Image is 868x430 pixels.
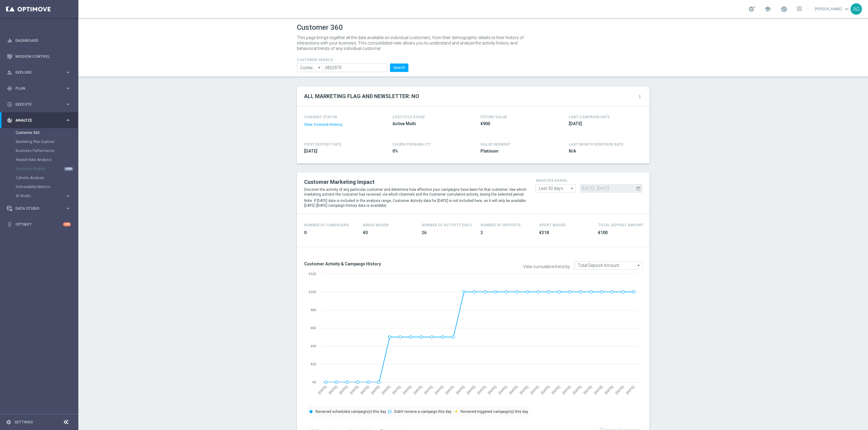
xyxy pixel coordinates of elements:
[16,175,63,180] a: Cohorts Analysis
[480,223,520,227] h4: Number of Deposits
[65,70,71,75] i: keyboard_arrow_right
[7,70,71,75] button: person_search Explore keyboard_arrow_right
[16,193,71,198] button: BI Studio keyboard_arrow_right
[7,102,65,107] div: Execute
[6,419,11,425] i: settings
[311,362,316,366] text: €20
[15,119,65,122] span: Analyze
[402,385,412,395] text: [DATE]
[7,70,65,75] div: Explore
[7,54,71,59] button: Mission Control
[63,222,71,226] div: +10
[569,121,639,127] span: 2025-02-27
[304,198,527,208] p: Note: if [DATE] date is included in the analysis range, Customer Activity data for [DATE] is not ...
[65,193,71,199] i: keyboard_arrow_right
[297,63,323,72] input: Contains
[764,6,771,12] span: school
[466,385,476,395] text: [DATE]
[461,410,528,414] text: Received triggered campaign(s) this day
[7,206,71,211] button: Data Studio keyboard_arrow_right
[370,385,380,395] text: [DATE]
[15,71,65,74] span: Explore
[349,385,359,395] text: [DATE]
[476,385,486,395] text: [DATE]
[615,385,624,395] text: [DATE]
[360,385,370,395] text: [DATE]
[16,182,78,191] div: Deliverability Metrics
[7,102,12,107] i: play_circle_outline
[498,385,508,395] text: [DATE]
[536,178,642,183] h4: analysis range
[16,148,63,153] a: Business Performance
[392,385,401,395] text: [DATE]
[455,385,465,395] text: [DATE]
[16,130,63,135] a: Customer 360
[598,223,644,227] h4: Total Deposit Amount
[851,3,862,15] div: AG
[434,385,444,395] text: [DATE]
[569,142,624,147] span: LAST MONTH RESPONSE RATE
[16,194,65,198] div: BI Studio
[814,5,851,14] a: [PERSON_NAME]keyboard_arrow_down
[530,385,539,395] text: [DATE]
[390,63,408,72] button: Search
[394,410,451,414] text: Didn't receive a campaign this day
[14,420,33,424] a: Settings
[7,118,71,123] button: track_changes Analyze keyboard_arrow_right
[569,115,610,119] h4: LAST CAMPAIGN DATE
[480,115,507,119] h4: FUTURE VALUE
[480,121,551,127] span: €900
[309,290,316,294] text: €100
[583,385,593,395] text: [DATE]
[508,385,518,395] text: [DATE]
[316,64,322,72] i: arrow_drop_down
[422,230,473,236] span: 26
[16,194,59,198] span: BI Studio
[65,85,71,91] i: keyboard_arrow_right
[480,148,551,154] span: Platinum
[561,385,571,395] text: [DATE]
[65,206,71,211] i: keyboard_arrow_right
[15,207,65,210] span: Data Studio
[539,223,566,227] h4: Sport Wager
[593,385,603,395] text: [DATE]
[15,32,71,48] a: Dashboard
[569,148,639,154] span: N/A
[625,385,635,395] text: [DATE]
[7,38,71,43] button: equalizer Dashboard
[304,142,341,147] h4: FIRST DEPOSIT DATE
[297,23,649,32] h1: Customer 360
[311,308,316,312] text: €80
[598,230,649,236] span: €100
[423,385,433,395] text: [DATE]
[480,230,532,236] span: 3
[7,86,12,91] i: gps_fixed
[16,164,78,173] div: Predictive Models
[7,102,71,107] button: play_circle_outline Execute keyboard_arrow_right
[540,385,550,395] text: [DATE]
[317,385,327,395] text: [DATE]
[843,6,850,12] span: keyboard_arrow_down
[7,48,71,64] div: Mission Control
[392,121,463,127] span: Active Multi
[7,86,65,91] div: Plan
[16,128,78,137] div: Customer 360
[304,178,527,186] h2: Customer Marketing Impact
[309,272,316,276] text: €120
[16,173,78,182] div: Cohorts Analysis
[363,223,389,227] h4: Bingo Wager
[7,38,12,43] i: equalizer
[422,223,472,227] h4: Number of Activity Days
[304,93,419,100] h2: ALL MARKETING FLAG AND NEWSLETTER: NO
[311,326,316,330] text: €60
[445,385,454,395] text: [DATE]
[7,118,12,123] i: track_changes
[392,142,431,147] span: CHURN PROBABILITY
[551,385,561,395] text: [DATE]
[636,261,642,269] i: arrow_drop_down
[7,86,71,91] div: gps_fixed Plan keyboard_arrow_right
